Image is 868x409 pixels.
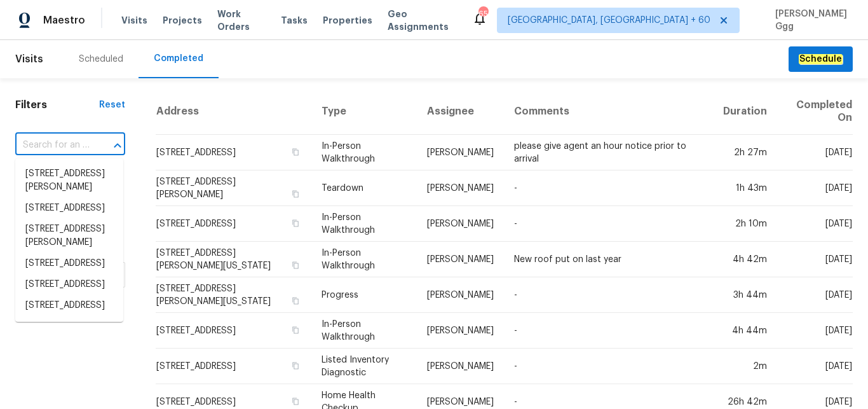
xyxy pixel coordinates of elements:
td: [STREET_ADDRESS] [156,349,311,384]
th: Duration [713,88,777,135]
td: In-Person Walkthrough [311,242,417,277]
span: Properties [323,14,372,27]
button: Copy Address [290,260,301,271]
span: Maestro [43,14,85,27]
th: Comments [504,88,713,135]
td: [PERSON_NAME] [417,349,504,384]
td: 4h 44m [713,313,777,349]
th: Assignee [417,88,504,135]
div: Scheduled [79,53,123,66]
span: [GEOGRAPHIC_DATA], [GEOGRAPHIC_DATA] + 60 [508,14,710,27]
td: In-Person Walkthrough [311,206,417,242]
span: Visits [15,45,43,73]
li: [STREET_ADDRESS][PERSON_NAME] [15,219,123,253]
div: Reset [99,99,125,111]
td: [PERSON_NAME] [417,170,504,206]
td: Listed Inventory Diagnostic [311,349,417,384]
td: 3h 44m [713,277,777,313]
td: 2m [713,349,777,384]
button: Copy Address [290,324,301,336]
button: Copy Address [290,360,301,371]
div: Completed [154,52,203,65]
td: [PERSON_NAME] [417,242,504,277]
th: Address [156,88,311,135]
td: [STREET_ADDRESS][PERSON_NAME] [156,170,311,206]
span: Geo Assignments [388,8,457,33]
td: - [504,349,713,384]
td: [PERSON_NAME] [417,313,504,349]
th: Completed On [777,88,853,135]
td: please give agent an hour notice prior to arrival [504,135,713,170]
li: [STREET_ADDRESS][PERSON_NAME] [15,316,123,350]
button: Schedule [789,46,853,73]
button: Copy Address [290,218,301,229]
td: [DATE] [777,313,853,349]
td: 2h 27m [713,135,777,170]
td: [DATE] [777,242,853,277]
button: Copy Address [290,295,301,307]
td: 1h 43m [713,170,777,206]
h1: Filters [15,99,99,111]
td: 4h 42m [713,242,777,277]
input: Search for an address... [15,135,90,155]
span: Visits [121,14,147,27]
span: Work Orders [217,8,266,33]
td: [STREET_ADDRESS] [156,206,311,242]
td: - [504,277,713,313]
td: [STREET_ADDRESS][PERSON_NAME][US_STATE] [156,242,311,277]
td: - [504,313,713,349]
td: - [504,206,713,242]
th: Type [311,88,417,135]
span: [PERSON_NAME] Ggg [770,8,849,33]
td: [PERSON_NAME] [417,206,504,242]
td: Progress [311,277,417,313]
button: Copy Address [290,146,301,158]
td: [STREET_ADDRESS] [156,135,311,170]
td: In-Person Walkthrough [311,313,417,349]
span: Tasks [281,16,308,25]
td: - [504,170,713,206]
li: [STREET_ADDRESS][PERSON_NAME] [15,163,123,198]
td: New roof put on last year [504,242,713,277]
button: Copy Address [290,396,301,407]
button: Copy Address [290,188,301,200]
td: [DATE] [777,170,853,206]
td: 2h 10m [713,206,777,242]
div: 653 [478,8,487,20]
span: Projects [163,14,202,27]
em: Schedule [799,54,843,64]
td: [DATE] [777,206,853,242]
li: [STREET_ADDRESS] [15,274,123,295]
li: [STREET_ADDRESS] [15,253,123,274]
td: [STREET_ADDRESS][PERSON_NAME][US_STATE] [156,277,311,313]
td: [DATE] [777,349,853,384]
td: [PERSON_NAME] [417,135,504,170]
td: [DATE] [777,135,853,170]
td: In-Person Walkthrough [311,135,417,170]
button: Close [109,137,126,155]
td: Teardown [311,170,417,206]
td: [DATE] [777,277,853,313]
li: [STREET_ADDRESS] [15,198,123,219]
td: [PERSON_NAME] [417,277,504,313]
li: [STREET_ADDRESS] [15,295,123,316]
td: [STREET_ADDRESS] [156,313,311,349]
